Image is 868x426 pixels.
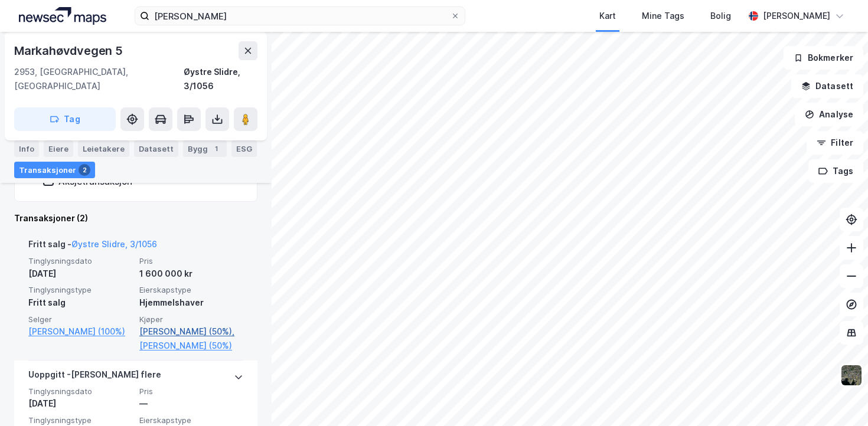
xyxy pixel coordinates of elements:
[642,9,684,23] div: Mine Tags
[19,7,106,25] img: logo.a4113a55bc3d86da70a041830d287a7e.svg
[14,107,116,131] button: Tag
[71,239,157,249] a: Øystre Slidre, 3/1056
[149,7,451,25] input: Søk på adresse, matrikkel, gårdeiere, leietakere eller personer
[809,369,868,426] iframe: Chat Widget
[784,46,863,70] button: Bokmerker
[231,140,257,157] div: ESG
[139,325,243,339] a: [PERSON_NAME] (50%),
[139,396,243,411] div: —
[139,296,243,310] div: Hjemmelshaver
[28,314,132,325] span: Selger
[184,65,257,93] div: Øystre Slidre, 3/1056
[840,364,863,386] img: 9k=
[28,396,132,411] div: [DATE]
[139,386,243,396] span: Pris
[139,267,243,281] div: 1 600 000 kr
[28,415,132,425] span: Tinglysningstype
[78,140,129,157] div: Leietakere
[79,164,90,176] div: 2
[808,159,863,183] button: Tags
[763,9,830,23] div: [PERSON_NAME]
[14,211,257,225] div: Transaksjoner (2)
[28,256,132,266] span: Tinglysningsdato
[139,314,243,325] span: Kjøper
[791,74,863,98] button: Datasett
[14,41,125,60] div: Markahøvdvegen 5
[14,140,39,157] div: Info
[795,103,863,126] button: Analyse
[28,237,157,256] div: Fritt salg -
[809,369,868,426] div: Kontrollprogram for chat
[28,285,132,295] span: Tinglysningstype
[139,285,243,295] span: Eierskapstype
[28,325,132,339] a: [PERSON_NAME] (100%)
[28,296,132,310] div: Fritt salg
[139,415,243,425] span: Eierskapstype
[807,131,863,155] button: Filter
[14,65,184,93] div: 2953, [GEOGRAPHIC_DATA], [GEOGRAPHIC_DATA]
[710,9,731,23] div: Bolig
[14,162,95,178] div: Transaksjoner
[210,143,222,155] div: 1
[44,140,73,157] div: Eiere
[134,140,178,157] div: Datasett
[28,267,132,281] div: [DATE]
[139,256,243,266] span: Pris
[183,140,227,157] div: Bygg
[28,368,161,386] div: Uoppgitt - [PERSON_NAME] flere
[599,9,616,23] div: Kart
[28,386,132,396] span: Tinglysningsdato
[139,339,243,353] a: [PERSON_NAME] (50%)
